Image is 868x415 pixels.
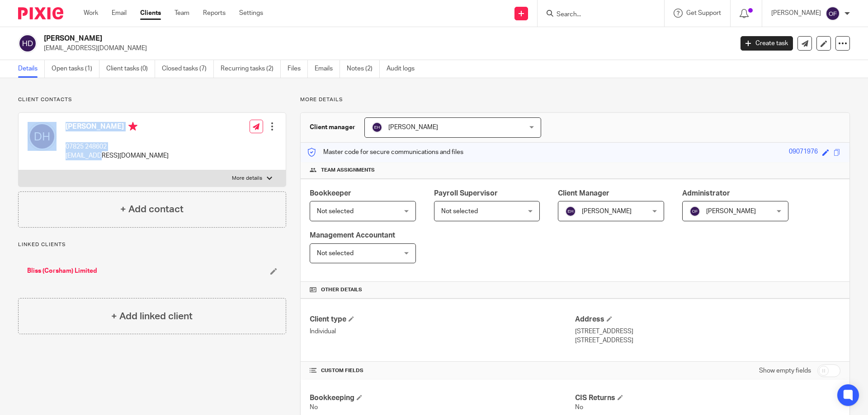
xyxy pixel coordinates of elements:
[66,122,169,133] h4: [PERSON_NAME]
[317,250,354,256] span: Not selected
[689,206,700,217] img: svg%3E
[162,60,214,78] a: Closed tasks (7)
[321,286,362,294] span: Other details
[582,208,632,214] span: [PERSON_NAME]
[759,366,811,375] label: Show empty fields
[28,122,57,151] img: svg%3E
[203,9,226,18] a: Reports
[310,327,575,336] p: Individual
[558,190,609,197] span: Client Manager
[310,232,395,239] span: Management Accountant
[575,393,840,403] h4: CIS Returns
[310,190,351,197] span: Bookkeeper
[18,34,37,53] img: svg%3E
[372,122,382,133] img: svg%3E
[575,315,840,324] h4: Address
[175,9,189,18] a: Team
[575,327,840,336] p: [STREET_ADDRESS]
[575,336,840,345] p: [STREET_ADDRESS]
[44,44,727,53] p: [EMAIL_ADDRESS][DOMAIN_NAME]
[347,60,380,78] a: Notes (2)
[388,124,438,131] span: [PERSON_NAME]
[18,241,286,248] p: Linked clients
[310,393,575,403] h4: Bookkeeping
[565,206,576,217] img: svg%3E
[44,34,590,43] h2: [PERSON_NAME]
[18,60,45,78] a: Details
[310,404,318,410] span: No
[120,202,184,216] h4: + Add contact
[239,9,263,18] a: Settings
[321,167,375,174] span: Team assignments
[556,11,637,19] input: Search
[317,208,354,214] span: Not selected
[232,175,262,182] p: More details
[441,208,478,214] span: Not selected
[575,404,583,410] span: No
[387,60,421,78] a: Audit logs
[27,266,97,275] a: Bliss (Corsham) Limited
[310,315,575,324] h4: Client type
[310,123,355,132] h3: Client manager
[128,122,137,131] i: Primary
[111,309,193,323] h4: + Add linked client
[300,96,850,103] p: More details
[706,208,756,214] span: [PERSON_NAME]
[310,367,575,374] h4: CUSTOM FIELDS
[140,9,161,18] a: Clients
[307,148,463,157] p: Master code for secure communications and files
[66,151,169,160] p: [EMAIL_ADDRESS][DOMAIN_NAME]
[84,9,98,18] a: Work
[18,96,286,103] p: Client contacts
[741,36,793,51] a: Create task
[771,9,821,18] p: [PERSON_NAME]
[52,60,99,78] a: Open tasks (1)
[826,6,840,21] img: svg%3E
[112,9,127,18] a: Email
[315,60,340,78] a: Emails
[66,142,169,151] p: 07825 248602
[789,147,818,158] div: 09071976
[686,10,721,16] span: Get Support
[434,190,498,197] span: Payroll Supervisor
[106,60,155,78] a: Client tasks (0)
[682,190,730,197] span: Administrator
[221,60,281,78] a: Recurring tasks (2)
[288,60,308,78] a: Files
[18,7,63,19] img: Pixie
